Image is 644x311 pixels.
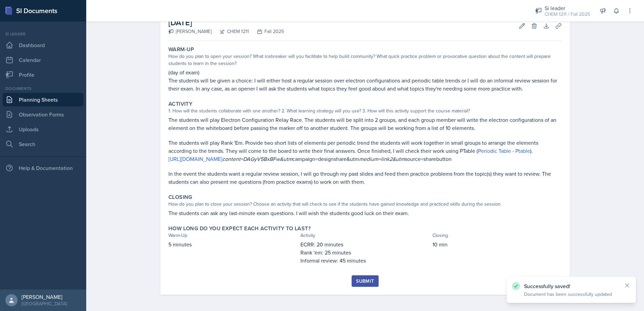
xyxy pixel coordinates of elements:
em: medium=link2&utm [359,155,405,163]
p: The students will play Electron Configuration Relay Race. The students will be split into 2 group... [168,116,562,132]
a: Observation Forms [3,108,84,121]
div: 1. How will the students collaborate with one another? 2. What learning strategy will you use? 3.... [168,107,562,114]
h2: [DATE] [168,16,284,29]
div: Si leader [545,4,590,12]
p: 5 minutes [168,240,298,248]
p: In the event the students want a regular review session, I will go through my past slides and fee... [168,170,562,186]
a: Profile [3,68,84,81]
a: Uploads [3,123,84,136]
div: Help & Documentation [3,161,84,175]
div: [PERSON_NAME] [22,293,67,300]
div: Closing [432,232,562,239]
div: Fall 2025 [249,28,284,35]
p: Informal review: 45 minutes [300,256,430,265]
em: content=DAGyV5BxBFw&utm [222,155,292,163]
p: ECRR: 20 minutes [300,240,430,248]
p: Successfully saved! [524,283,618,289]
a: Dashboard [3,38,84,52]
p: The students will be given a choice: I will either host a regular session over electron configura... [168,76,562,93]
div: How do you plan to close your session? Choose an activity that will check to see if the students ... [168,201,562,208]
p: campaign=designshare&utm source=sharebutton [168,155,562,163]
a: Planning Sheets [3,93,84,106]
p: 10 min [432,240,562,248]
label: Warm-Up [168,46,194,53]
div: How do you plan to open your session? What icebreaker will you facilitate to help build community... [168,53,562,67]
p: Rank 'em: 25 minutes [300,248,430,256]
div: Submit [356,278,374,284]
div: Si leader [3,31,84,37]
div: Warm-Up [168,232,298,239]
a: Search [3,137,84,151]
div: CHEM 1211 / Fall 2025 [545,11,590,18]
p: (day of exam) [168,68,562,76]
p: The students can ask any last-minute exam questions. I will wish the students good luck on their ... [168,209,562,217]
div: CHEM 1211 [212,28,249,35]
a: [URL][DOMAIN_NAME] [168,155,222,163]
p: The students will play Rank 'Em. Provide two short lists of elements per periodic trend the stude... [168,139,562,155]
label: Activity [168,101,192,107]
div: Documents [3,85,84,92]
label: Closing [168,194,192,201]
div: [PERSON_NAME] [168,28,212,35]
label: How long do you expect each activity to last? [168,225,311,232]
div: Activity [300,232,430,239]
p: Document has been successfully updated [524,291,618,298]
a: Calendar [3,53,84,67]
a: Periodic Table - Ptable [478,147,530,154]
div: [GEOGRAPHIC_DATA] [22,300,67,307]
button: Submit [352,275,378,287]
